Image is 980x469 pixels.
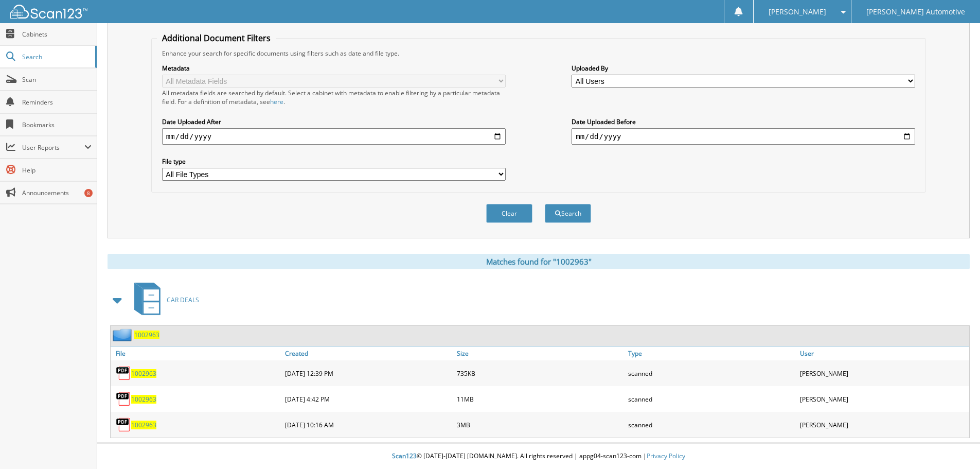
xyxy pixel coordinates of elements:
[572,117,915,126] label: Date Uploaded Before
[162,157,506,166] label: File type
[797,346,969,360] a: User
[111,346,282,360] a: File
[572,128,915,145] input: end
[131,421,156,429] a: 1002963
[108,254,970,269] div: Matches found for "1002963"
[131,395,156,404] a: 1002963
[162,89,506,106] div: All metadata fields are searched by default. Select a cabinet with metadata to enable filtering b...
[22,53,90,61] span: Search
[157,32,276,44] legend: Additional Document Filters
[116,391,131,407] img: PDF.png
[282,346,454,360] a: Created
[626,389,797,409] div: scanned
[162,128,506,145] input: start
[116,417,131,432] img: PDF.png
[10,5,87,19] img: scan123-logo-white.svg
[113,328,134,341] img: folder2.png
[282,363,454,384] div: [DATE] 12:39 PM
[97,444,980,469] div: © [DATE]-[DATE] [DOMAIN_NAME]. All rights reserved | appg04-scan123-com |
[626,414,797,435] div: scanned
[116,366,131,381] img: PDF.png
[270,97,283,106] a: here
[22,98,92,107] span: Reminders
[22,120,92,129] span: Bookmarks
[454,363,626,384] div: 735KB
[22,75,92,84] span: Scan
[134,331,159,339] a: 1002963
[454,414,626,435] div: 3MB
[157,49,920,58] div: Enhance your search for specific documents using filters such as date and file type.
[22,166,92,175] span: Help
[486,204,532,223] button: Clear
[545,204,591,223] button: Search
[797,389,969,409] div: [PERSON_NAME]
[392,451,417,460] span: Scan123
[282,414,454,435] div: [DATE] 10:16 AM
[769,9,826,15] span: [PERSON_NAME]
[84,189,93,197] div: 8
[22,188,92,197] span: Announcements
[128,280,199,320] a: CAR DEALS
[647,451,685,460] a: Privacy Policy
[454,389,626,409] div: 11MB
[572,64,915,73] label: Uploaded By
[454,346,626,360] a: Size
[131,369,156,378] a: 1002963
[797,414,969,435] div: [PERSON_NAME]
[626,346,797,360] a: Type
[167,296,199,304] span: CAR DEALS
[162,117,506,126] label: Date Uploaded After
[626,363,797,384] div: scanned
[22,30,92,39] span: Cabinets
[22,143,84,152] span: User Reports
[282,389,454,409] div: [DATE] 4:42 PM
[866,9,965,15] span: [PERSON_NAME] Automotive
[162,64,506,73] label: Metadata
[797,363,969,384] div: [PERSON_NAME]
[929,420,980,469] iframe: Chat Widget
